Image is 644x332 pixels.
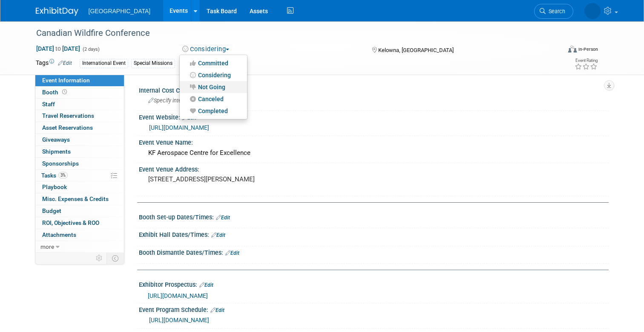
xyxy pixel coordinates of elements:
[35,158,124,169] a: Sponsorships
[225,250,239,256] a: Edit
[58,60,72,66] a: Edit
[60,89,69,95] span: Booth not reserved yet
[149,317,209,323] a: [URL][DOMAIN_NAME]
[35,122,124,134] a: Asset Reservations
[139,136,609,147] div: Event Venue Name:
[139,246,609,257] div: Booth Dismantle Dates/Times:
[139,211,609,222] div: Booth Set-up Dates/Times:
[42,136,70,143] span: Giveaways
[80,59,128,68] div: International Event
[82,47,100,52] span: (2 days)
[42,148,71,155] span: Shipments
[35,241,124,253] a: more
[42,77,90,84] span: Event Information
[35,229,124,241] a: Attachments
[139,163,609,174] div: Event Venue Address:
[89,8,151,15] span: [GEOGRAPHIC_DATA]
[180,69,247,81] a: Considering
[35,99,124,110] a: Staff
[139,278,609,289] div: Exhibitor Prospectus:
[42,101,55,108] span: Staff
[35,75,124,86] a: Event Information
[584,3,601,19] img: Darren Hall
[35,146,124,157] a: Shipments
[92,253,107,264] td: Personalize Event Tab Strip
[40,243,54,250] span: more
[42,195,109,202] span: Misc. Expenses & Credits
[578,46,598,52] div: In-Person
[35,193,124,205] a: Misc. Expenses & Credits
[35,205,124,217] a: Budget
[378,47,454,53] span: Kelowna, [GEOGRAPHIC_DATA]
[180,105,247,117] a: Completed
[546,8,565,15] span: Search
[42,183,67,190] span: Playbook
[42,124,93,131] span: Asset Reservations
[148,292,208,299] a: [URL][DOMAIN_NAME]
[515,44,598,57] div: Event Format
[35,134,124,146] a: Giveaways
[148,97,218,104] span: Specify internal cost center
[139,228,609,239] div: Exhibit Hall Dates/Times:
[58,172,68,178] span: 3%
[35,170,124,181] a: Tasks3%
[216,215,230,221] a: Edit
[149,124,209,131] a: [URL][DOMAIN_NAME]
[41,172,68,179] span: Tasks
[36,7,78,16] img: ExhibitDay
[54,45,62,52] span: to
[199,282,213,288] a: Edit
[139,111,609,122] div: Event Website:
[568,46,577,52] img: Format-Inperson.png
[42,112,94,119] span: Travel Reservations
[35,181,124,193] a: Playbook
[179,45,233,54] button: Considering
[35,217,124,229] a: ROI, Objectives & ROO
[210,307,224,313] a: Edit
[42,160,79,167] span: Sponsorships
[180,93,247,105] a: Canceled
[36,58,72,68] td: Tags
[106,253,124,264] td: Toggle Event Tabs
[180,57,247,69] a: Committed
[534,4,573,19] a: Search
[575,58,598,63] div: Event Rating
[211,232,225,238] a: Edit
[35,87,124,98] a: Booth
[180,81,247,93] a: Not Going
[145,146,602,160] div: KF Aerospace Centre for Excellence
[148,175,325,183] pre: [STREET_ADDRESS][PERSON_NAME]
[42,231,76,238] span: Attachments
[131,59,175,68] div: Special Missions
[33,26,550,41] div: Canadian Wildfire Conference
[139,303,609,315] div: Event Program Schedule:
[42,89,69,96] span: Booth
[139,84,609,95] div: Internal Cost Center:
[42,219,99,226] span: ROI, Objectives & ROO
[35,110,124,122] a: Travel Reservations
[36,45,80,52] span: [DATE] [DATE]
[42,207,61,214] span: Budget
